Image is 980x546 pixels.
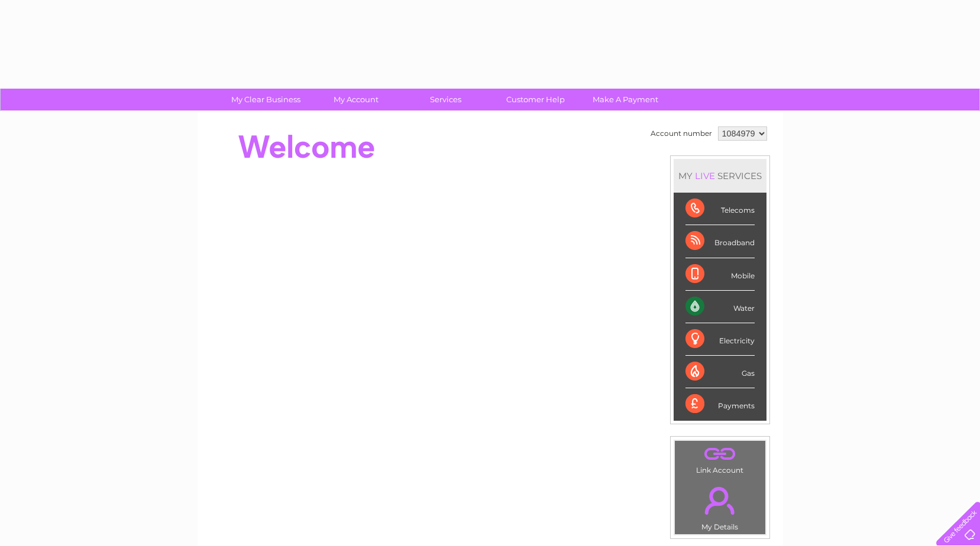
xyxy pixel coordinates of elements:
[674,159,766,193] div: MY SERVICES
[685,388,755,420] div: Payments
[685,323,755,356] div: Electricity
[678,444,762,464] a: .
[217,89,315,110] a: My Clear Business
[693,170,717,181] div: LIVE
[487,89,584,110] a: Customer Help
[685,225,755,258] div: Broadband
[577,89,674,110] a: Make A Payment
[685,356,755,388] div: Gas
[678,480,762,521] a: .
[685,291,755,323] div: Water
[648,123,715,144] td: Account number
[674,440,766,477] td: Link Account
[674,477,766,535] td: My Details
[307,89,405,110] a: My Account
[685,258,755,291] div: Mobile
[397,89,494,110] a: Services
[685,193,755,225] div: Telecoms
